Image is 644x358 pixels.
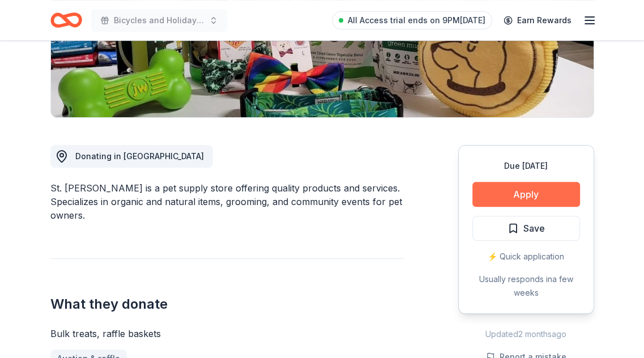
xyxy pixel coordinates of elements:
div: Bulk treats, raffle baskets [50,327,404,340]
span: Bicycles and Holiday Bells [114,14,204,27]
button: Bicycles and Holiday Bells [91,9,227,32]
span: Donating in [GEOGRAPHIC_DATA] [75,151,204,161]
button: Save [472,216,580,241]
a: Earn Rewards [497,10,578,31]
span: Save [523,221,545,236]
span: All Access trial ends on 9PM[DATE] [348,14,485,27]
div: St. [PERSON_NAME] is a pet supply store offering quality products and services. Specializes in or... [50,181,404,222]
div: Updated 2 months ago [458,327,594,341]
h2: What they donate [50,295,404,313]
a: All Access trial ends on 9PM[DATE] [332,11,492,29]
div: ⚡️ Quick application [472,250,580,263]
a: Home [50,7,82,33]
div: Due [DATE] [472,159,580,173]
button: Apply [472,182,580,207]
div: Usually responds in a few weeks [472,272,580,300]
